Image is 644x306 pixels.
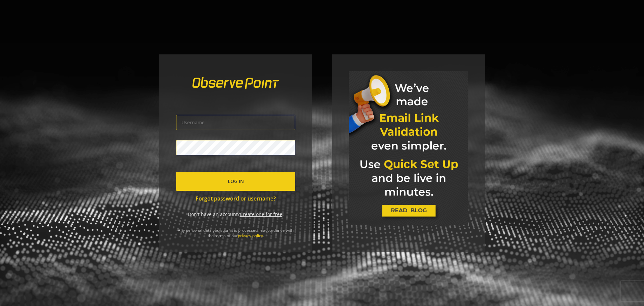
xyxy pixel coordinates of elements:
[176,211,295,218] div: Don't have an account? .
[240,211,282,217] a: Create one for free
[176,172,295,191] button: Log In
[176,115,295,130] input: Username
[176,195,295,203] a: Forgot password or username?
[349,71,468,225] img: marketing-banner.jpg
[238,233,263,238] a: privacy policy
[228,175,244,187] span: Log In
[159,228,312,252] div: Any personal data you submit is processed in accordance with the terms of our .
